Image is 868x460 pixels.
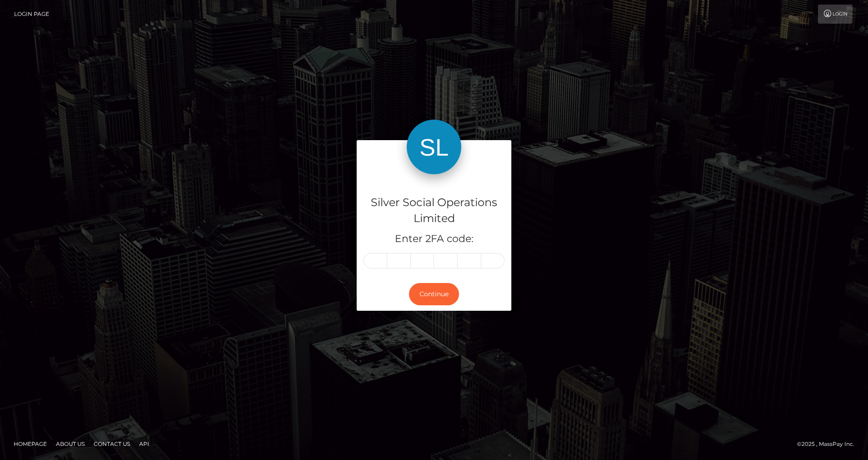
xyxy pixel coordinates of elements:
button: Continue [409,283,459,305]
a: Homepage [10,437,50,451]
h4: Silver Social Operations Limited [363,195,505,227]
a: Login [818,5,853,24]
a: API [136,437,153,451]
a: Contact Us [90,437,134,451]
div: © 2025 , MassPay Inc. [797,439,861,449]
h5: Enter 2FA code: [363,232,505,246]
a: Login Page [14,5,49,24]
img: Silver Social Operations Limited [407,120,461,174]
a: About Us [52,437,88,451]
